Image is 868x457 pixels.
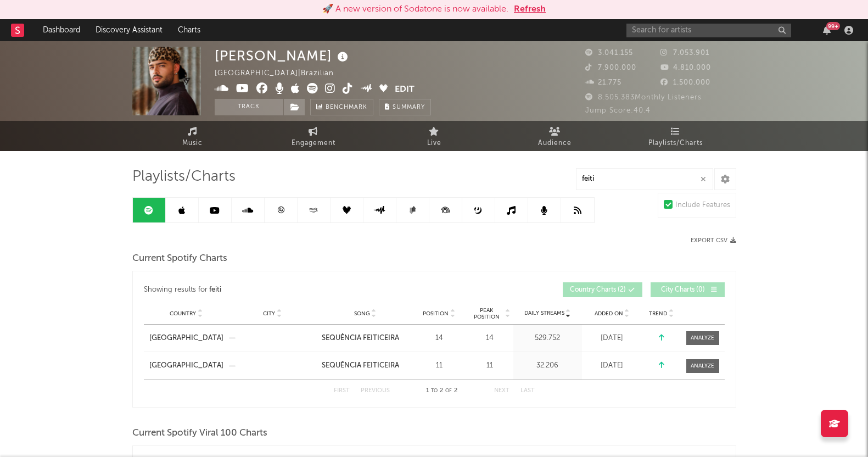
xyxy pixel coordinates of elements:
[322,333,399,344] div: SEQUÊNCIA FEITICEIRA
[494,388,509,394] button: Next
[516,333,579,344] div: 529.752
[310,99,373,115] a: Benchmark
[576,168,713,190] input: Search Playlists/Charts
[520,388,535,394] button: Last
[431,388,438,393] span: to
[660,64,711,71] span: 4.810.000
[691,237,736,244] button: Export CSV
[322,333,409,344] a: SEQUÊNCIA FEITICEIRA
[649,310,667,317] span: Trend
[132,427,267,440] span: Current Spotify Viral 100 Charts
[322,3,508,16] div: 🚀 A new version of Sodatone is now available.
[595,310,623,317] span: Added On
[585,360,640,371] div: [DATE]
[469,333,511,344] div: 14
[469,307,504,320] span: Peak Position
[615,121,736,151] a: Playlists/Charts
[423,310,449,317] span: Position
[648,137,703,150] span: Playlists/Charts
[651,282,725,297] button: City Charts(0)
[334,388,350,394] button: First
[132,252,227,265] span: Current Spotify Charts
[563,282,642,297] button: Country Charts(2)
[626,24,791,37] input: Search for artists
[538,137,572,150] span: Audience
[182,137,203,150] span: Music
[524,309,564,317] span: Daily Streams
[585,79,621,86] span: 21.775
[170,19,208,41] a: Charts
[823,26,831,35] button: 99+
[253,121,374,151] a: Engagement
[570,287,626,293] span: Country Charts ( 2 )
[660,79,710,86] span: 1.500.000
[427,137,441,150] span: Live
[35,19,88,41] a: Dashboard
[215,99,283,115] button: Track
[379,99,431,115] button: Summary
[585,107,651,114] span: Jump Score: 40.4
[263,310,275,317] span: City
[374,121,495,151] a: Live
[361,388,390,394] button: Previous
[144,282,434,297] div: Showing results for
[516,360,579,371] div: 32.206
[215,67,346,80] div: [GEOGRAPHIC_DATA] | Brazilian
[326,101,367,114] span: Benchmark
[415,333,464,344] div: 14
[469,360,511,371] div: 11
[495,121,615,151] a: Audience
[132,170,236,183] span: Playlists/Charts
[88,19,170,41] a: Discovery Assistant
[445,388,452,393] span: of
[585,94,702,101] span: 8.505.383 Monthly Listeners
[395,83,415,97] button: Edit
[292,137,335,150] span: Engagement
[675,199,730,212] div: Include Features
[132,121,253,151] a: Music
[585,333,640,344] div: [DATE]
[322,360,399,371] div: SEQUÊNCIA FEITICEIRA
[658,287,708,293] span: City Charts ( 0 )
[415,360,464,371] div: 11
[412,384,472,398] div: 1 2 2
[149,360,223,371] a: [GEOGRAPHIC_DATA]
[322,360,409,371] a: SEQUÊNCIA FEITICEIRA
[660,49,709,57] span: 7.053.901
[215,47,351,65] div: [PERSON_NAME]
[170,310,196,317] span: Country
[354,310,370,317] span: Song
[149,333,223,344] a: [GEOGRAPHIC_DATA]
[585,64,636,71] span: 7.900.000
[209,283,221,297] div: feiti
[585,49,633,57] span: 3.041.155
[514,3,546,16] button: Refresh
[826,22,840,30] div: 99 +
[393,104,425,110] span: Summary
